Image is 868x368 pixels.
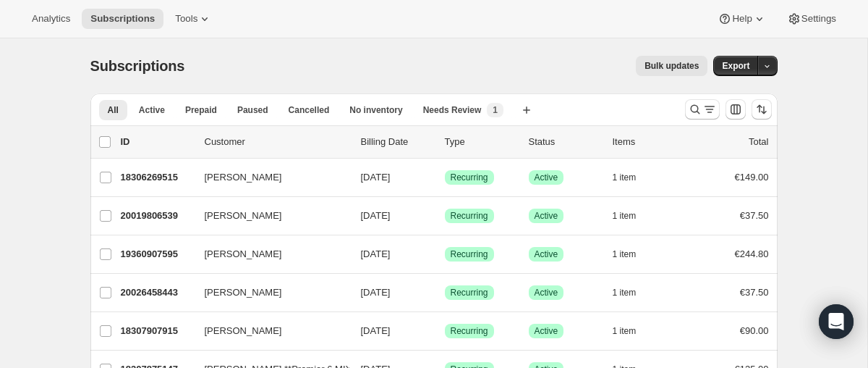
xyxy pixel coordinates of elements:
[205,209,282,223] span: [PERSON_NAME]
[451,325,488,337] span: Recurring
[535,248,558,260] span: Active
[613,206,652,226] button: 1 item
[166,9,221,29] button: Tools
[361,135,433,149] p: Billing Date
[108,104,119,116] span: All
[535,172,558,183] span: Active
[515,100,538,120] button: Create new view
[613,244,652,264] button: 1 item
[121,167,769,188] div: 18306269515[PERSON_NAME][DATE]SuccessRecurringSuccessActive1 item€149.00
[121,206,769,226] div: 20019806539[PERSON_NAME][DATE]SuccessRecurringSuccessActive1 item€37.50
[713,56,758,76] button: Export
[349,104,402,116] span: No inventory
[749,135,768,149] p: Total
[289,104,330,116] span: Cancelled
[361,325,391,336] span: [DATE]
[740,325,769,336] span: €90.00
[82,9,163,29] button: Subscriptions
[709,9,775,29] button: Help
[196,166,341,189] button: [PERSON_NAME]
[535,325,558,337] span: Active
[451,172,488,183] span: Recurring
[121,283,769,303] div: 20026458443[PERSON_NAME][DATE]SuccessRecurringSuccessActive1 item€37.50
[121,321,769,341] div: 18307907915[PERSON_NAME][DATE]SuccessRecurringSuccessActive1 item€90.00
[205,247,282,262] span: [PERSON_NAME]
[726,99,746,120] button: Customize table column order and visibility
[778,9,845,29] button: Settings
[740,210,769,221] span: €37.50
[361,172,391,183] span: [DATE]
[613,283,652,303] button: 1 item
[121,244,769,264] div: 19360907595[PERSON_NAME][DATE]SuccessRecurringSuccessActive1 item€244.80
[205,324,282,338] span: [PERSON_NAME]
[613,248,637,260] span: 1 item
[451,210,488,222] span: Recurring
[644,60,699,72] span: Bulk updates
[205,170,282,185] span: [PERSON_NAME]
[613,321,652,341] button: 1 item
[121,285,193,300] p: 20026458443
[613,325,637,337] span: 1 item
[445,135,517,149] div: Type
[32,13,70,25] span: Analytics
[121,324,193,338] p: 18307907915
[613,172,637,183] span: 1 item
[613,167,652,188] button: 1 item
[613,287,637,298] span: 1 item
[175,13,197,25] span: Tools
[196,319,341,343] button: [PERSON_NAME]
[535,287,558,298] span: Active
[121,209,193,223] p: 20019806539
[121,247,193,262] p: 19360907595
[196,281,341,304] button: [PERSON_NAME]
[613,135,685,149] div: Items
[636,56,707,76] button: Bulk updates
[361,248,391,259] span: [DATE]
[121,135,193,149] p: ID
[752,99,772,120] button: Sort the results
[361,210,391,221] span: [DATE]
[423,104,482,116] span: Needs Review
[529,135,601,149] p: Status
[451,287,488,298] span: Recurring
[139,104,165,116] span: Active
[735,248,769,259] span: €244.80
[493,104,498,116] span: 1
[205,285,282,300] span: [PERSON_NAME]
[90,13,155,25] span: Subscriptions
[23,9,79,29] button: Analytics
[237,104,268,116] span: Paused
[801,13,836,25] span: Settings
[732,13,752,25] span: Help
[685,99,720,120] button: Search and filter results
[185,104,217,116] span: Prepaid
[121,135,769,149] div: IDCustomerBilling DateTypeStatusItemsTotal
[196,243,341,266] button: [PERSON_NAME]
[361,287,391,298] span: [DATE]
[90,58,185,74] span: Subscriptions
[740,287,769,298] span: €37.50
[613,210,637,222] span: 1 item
[196,204,341,227] button: [PERSON_NAME]
[121,170,193,185] p: 18306269515
[819,304,854,339] div: Open Intercom Messenger
[722,60,749,72] span: Export
[535,210,558,222] span: Active
[735,172,769,183] span: €149.00
[451,248,488,260] span: Recurring
[205,135,349,149] p: Customer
